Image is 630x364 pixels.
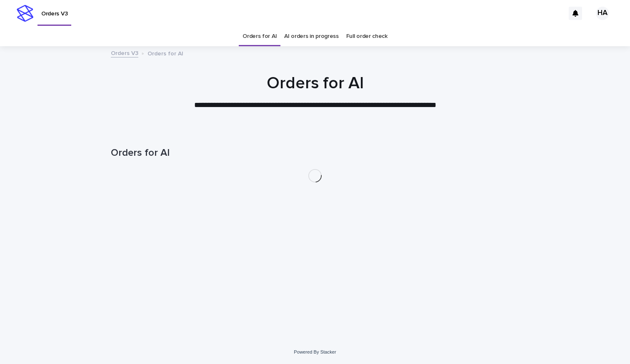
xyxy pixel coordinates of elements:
a: Orders V3 [111,48,138,57]
div: HA [596,7,609,20]
p: Orders for AI [147,48,183,57]
a: Powered By Stacker [294,349,336,354]
h1: Orders for AI [111,73,519,93]
img: stacker-logo-s-only.png [17,5,33,22]
a: Orders for AI [242,27,277,46]
a: Full order check [346,27,387,46]
h1: Orders for AI [111,147,519,159]
a: AI orders in progress [284,27,339,46]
